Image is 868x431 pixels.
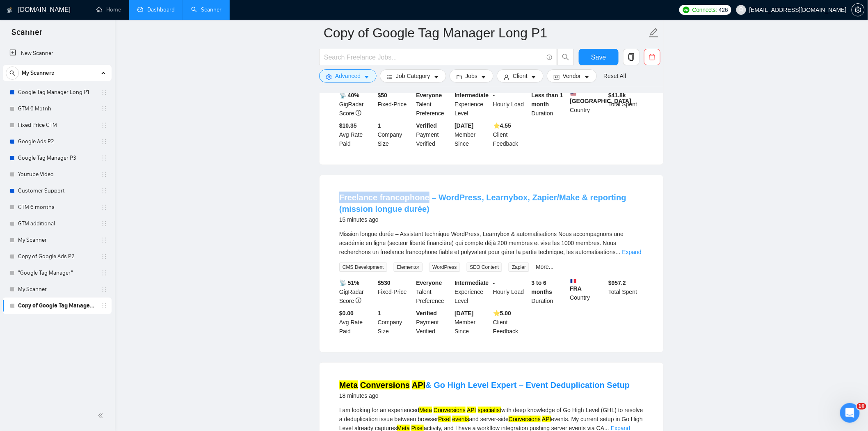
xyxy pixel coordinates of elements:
[101,155,107,161] span: holder
[455,310,473,316] b: [DATE]
[719,5,728,14] span: 426
[338,278,376,305] div: GigRadar Score
[394,263,423,272] span: Elementor
[857,403,866,410] span: 10
[429,263,460,272] span: WordPress
[376,91,415,118] div: Fixed-Price
[98,412,106,420] span: double-left
[622,249,642,255] a: Expand
[532,280,553,295] b: 3 to 6 months
[513,71,528,80] span: Client
[6,66,19,80] button: search
[467,407,476,413] mark: API
[692,5,717,14] span: Connects:
[376,121,415,148] div: Company Size
[491,91,530,118] div: Hourly Load
[101,89,107,96] span: holder
[378,310,381,316] b: 1
[101,270,107,276] span: holder
[457,74,462,80] span: folder
[530,91,569,118] div: Duration
[683,7,690,13] img: upwork-logo.png
[191,6,222,13] a: searchScanner
[18,150,96,166] a: Google Tag Manager P3
[563,71,581,80] span: Vendor
[416,122,437,129] b: Verified
[101,188,107,194] span: holder
[18,166,96,183] a: Youtube Video
[453,91,491,118] div: Experience Level
[450,69,494,83] button: folderJobscaret-down
[852,7,864,13] span: setting
[607,278,645,305] div: Total Spent
[387,74,393,80] span: bars
[738,7,744,13] span: user
[18,183,96,199] a: Customer Support
[335,71,361,80] span: Advanced
[326,74,332,80] span: setting
[466,71,478,80] span: Jobs
[378,280,391,286] b: $ 530
[396,71,430,80] span: Job Category
[376,278,415,305] div: Fixed-Price
[608,280,626,286] b: $ 957.2
[415,309,453,336] div: Payment Verified
[493,310,511,316] b: ⭐️ 5.00
[491,121,530,148] div: Client Feedback
[339,381,358,390] mark: Meta
[101,204,107,211] span: holder
[339,381,630,390] a: Meta Conversions API& Go High Level Expert – Event Deduplication Setup
[324,23,647,43] input: Scanner name...
[455,92,489,99] b: Intermediate
[101,171,107,178] span: holder
[453,309,491,336] div: Member Since
[467,263,503,272] span: SEO Content
[18,133,96,150] a: Google Ads P2
[101,237,107,243] span: holder
[852,3,865,16] button: setting
[579,49,619,65] button: Save
[491,309,530,336] div: Client Feedback
[101,138,107,145] span: holder
[558,53,573,61] span: search
[18,298,96,314] a: Copy of Google Tag Manager Long P1
[18,215,96,232] a: GTM additional
[608,92,626,99] b: $ 41.8k
[840,403,860,423] iframe: Intercom live chat
[455,280,489,286] b: Intermediate
[101,105,107,112] span: holder
[453,121,491,148] div: Member Since
[416,310,437,316] b: Verified
[557,49,574,65] button: search
[455,122,473,129] b: [DATE]
[536,264,554,270] a: More...
[22,65,54,81] span: My Scanners
[18,281,96,298] a: My Scanner
[481,74,487,80] span: caret-down
[319,69,377,83] button: settingAdvancedcaret-down
[339,215,644,225] div: 15 minutes ago
[378,122,381,129] b: 1
[570,278,605,292] b: FRA
[18,101,96,117] a: GTM 6 Motnh
[378,92,387,99] b: $ 50
[624,53,639,61] span: copy
[852,7,865,13] a: setting
[338,309,376,336] div: Avg Rate Paid
[339,229,644,257] div: Mission longue durée – Assistant technique WordPress, Learnybox & automatisations Nous accompagno...
[649,28,659,38] span: edit
[339,92,359,99] b: 📡 40%
[607,91,645,118] div: Total Spent
[9,45,105,62] a: New Scanner
[96,6,121,13] a: homeHome
[504,74,509,80] span: user
[6,70,18,76] span: search
[338,91,376,118] div: GigRadar Score
[416,280,442,286] b: Everyone
[419,407,432,413] mark: Meta
[18,117,96,133] a: Fixed Price GTM
[571,91,576,96] img: 🇺🇸
[101,220,107,227] span: holder
[509,416,541,422] mark: Conversions
[137,6,175,13] a: dashboardDashboard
